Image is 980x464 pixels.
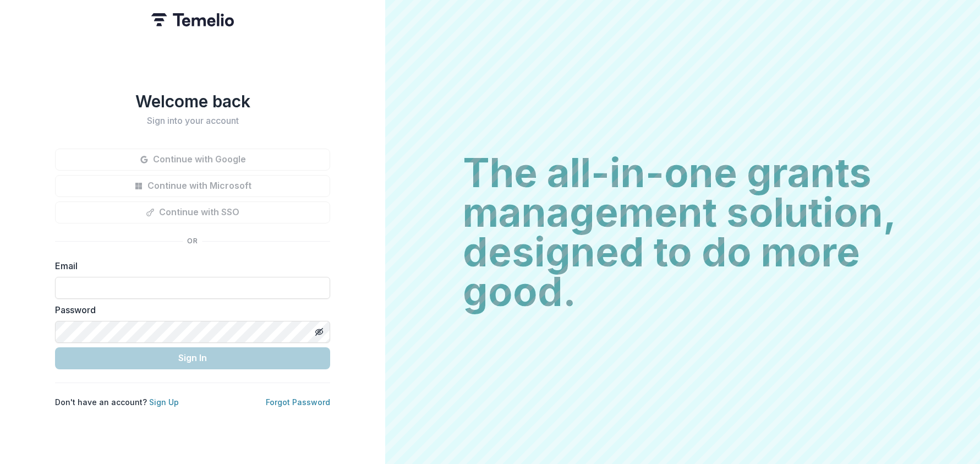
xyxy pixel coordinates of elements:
[55,149,330,171] button: Continue with Google
[55,303,324,316] label: Password
[266,397,330,407] a: Forgot Password
[55,396,179,408] p: Don't have an account?
[149,397,179,407] a: Sign Up
[55,201,330,223] button: Continue with SSO
[55,175,330,197] button: Continue with Microsoft
[55,347,330,369] button: Sign In
[151,13,234,26] img: Temelio
[55,259,324,272] label: Email
[55,116,330,126] h2: Sign into your account
[310,323,328,341] button: Toggle password visibility
[55,91,330,111] h1: Welcome back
